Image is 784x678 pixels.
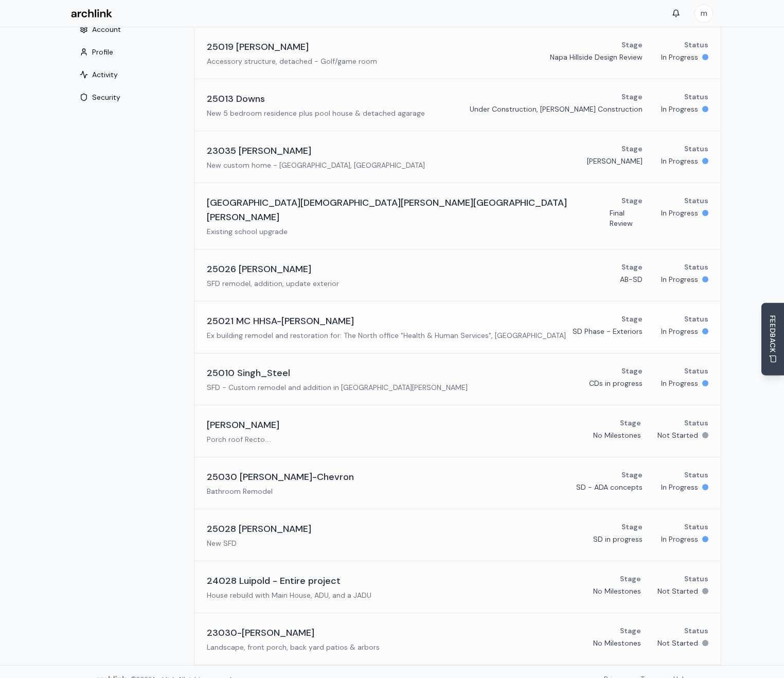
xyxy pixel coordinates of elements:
p: No Milestones [593,586,641,596]
p: Under Construction, [PERSON_NAME] Construction [470,104,643,114]
p: New SFD [207,538,311,548]
a: Activity [71,70,186,81]
h3: [PERSON_NAME] [207,418,279,432]
p: Stage [620,574,641,584]
p: CDs in progress [589,378,643,388]
button: Account [71,20,186,39]
p: Stage [621,470,643,480]
a: 23035 [PERSON_NAME]New custom home - [GEOGRAPHIC_DATA], [GEOGRAPHIC_DATA]Stage[PERSON_NAME]Status... [194,131,721,183]
p: AB-SD [620,274,643,284]
a: 25028 [PERSON_NAME]New SFDStageSD in progressStatusIn Progress [194,509,721,561]
p: Status [684,92,708,102]
a: 25030 [PERSON_NAME]-ChevronBathroom RemodelStageSD - ADA conceptsStatusIn Progress [194,457,721,509]
button: Send Feedback [761,303,784,376]
p: Bathroom Remodel [207,486,354,496]
a: [PERSON_NAME]Porch roof Recto....StageNo MilestonesStatusNot Started [194,405,721,457]
h3: 25019 [PERSON_NAME] [207,40,309,54]
a: 23030-[PERSON_NAME]Landscape, front porch, back yard patios & arborsStageNo MilestonesStatusNot S... [194,613,721,665]
p: Stage [621,314,643,324]
p: Stage [621,144,643,154]
a: Account [71,25,186,36]
a: [GEOGRAPHIC_DATA][DEMOGRAPHIC_DATA][PERSON_NAME][GEOGRAPHIC_DATA][PERSON_NAME]Existing school upg... [194,183,721,249]
p: Status [684,522,708,532]
p: Status [684,144,708,154]
p: Stage [620,626,641,636]
p: Stage [621,262,643,272]
p: In Progress [661,534,698,544]
a: 24028 Luipold - Entire projectHouse rebuild with Main House, ADU, and a JADUStageNo MilestonesSta... [194,561,721,613]
p: House rebuild with Main House, ADU, and a JADU [207,590,371,600]
p: Existing school upgrade [207,226,610,237]
p: Landscape, front porch, back yard patios & arbors [207,642,380,652]
p: In Progress [661,378,698,388]
p: SFD remodel, addition, update exterior [207,278,339,289]
h3: [GEOGRAPHIC_DATA][DEMOGRAPHIC_DATA][PERSON_NAME][GEOGRAPHIC_DATA][PERSON_NAME] [207,195,610,224]
a: 25026 [PERSON_NAME]SFD remodel, addition, update exteriorStageAB-SDStatusIn Progress [194,249,721,301]
p: Stage [621,40,643,50]
p: Status [684,470,708,480]
a: Security [71,93,186,104]
p: SFD - Custom remodel and addition in [GEOGRAPHIC_DATA][PERSON_NAME] [207,382,468,392]
h3: 25013 Downs [207,92,265,106]
p: In Progress [661,482,698,492]
a: 25019 [PERSON_NAME]Accessory structure, detached - Golf/game roomStageNapa Hillside Design Review... [194,27,721,79]
p: In Progress [661,52,698,62]
p: Not Started [657,430,698,440]
p: Status [684,626,708,636]
h3: 25030 [PERSON_NAME]-Chevron [207,470,354,484]
p: Stage [621,522,643,532]
p: SD Phase - Exteriors [573,326,643,336]
p: Stage [621,92,643,102]
p: Stage [620,418,641,428]
button: Security [71,88,186,106]
p: Status [684,418,708,428]
p: New 5 bedroom residence plus pool house & detached agarage [207,108,425,118]
a: Profile [71,48,186,59]
p: Stage [621,195,643,206]
span: m [695,5,712,22]
p: Status [684,40,708,50]
p: In Progress [661,274,698,284]
a: 25021 MC HHSA-[PERSON_NAME]Ex building remodel and restoration for: The North office "Health & Hu... [194,301,721,353]
h3: 23030-[PERSON_NAME] [207,626,314,640]
p: Not Started [657,586,698,596]
p: In Progress [661,326,698,336]
a: 25013 DownsNew 5 bedroom residence plus pool house & detached agarageStageUnder Construction, [PE... [194,79,721,131]
h3: 25026 [PERSON_NAME] [207,262,311,276]
h3: 24028 Luipold - Entire project [207,574,341,588]
p: Status [684,574,708,584]
p: [PERSON_NAME] [587,156,643,166]
span: FEEDBACK [768,315,778,353]
p: In Progress [661,104,698,114]
p: New custom home - [GEOGRAPHIC_DATA], [GEOGRAPHIC_DATA] [207,160,425,170]
h3: 25021 MC HHSA-[PERSON_NAME] [207,314,354,328]
button: Activity [71,65,186,84]
p: In Progress [661,156,698,166]
p: SD in progress [593,534,643,544]
p: SD - ADA concepts [576,482,643,492]
p: No Milestones [593,430,641,440]
p: In Progress [661,208,698,218]
button: Profile [71,43,186,61]
p: Final Review [610,208,643,228]
p: Accessory structure, detached - Golf/game room [207,56,377,66]
h3: 25010 Singh_Steel [207,366,290,380]
p: Status [684,314,708,324]
p: Ex building remodel and restoration for: The North office "Health & Human Services", [GEOGRAPHIC_... [207,330,566,341]
p: Porch roof Recto.... [207,434,279,444]
p: Status [684,262,708,272]
img: Archlink [71,9,112,18]
a: 25010 Singh_SteelSFD - Custom remodel and addition in [GEOGRAPHIC_DATA][PERSON_NAME]StageCDs in p... [194,353,721,405]
p: Napa Hillside Design Review [550,52,643,62]
p: No Milestones [593,638,641,648]
p: Not Started [657,638,698,648]
p: Status [684,195,708,206]
p: Stage [621,366,643,376]
h3: 25028 [PERSON_NAME] [207,522,311,536]
h3: 23035 [PERSON_NAME] [207,144,311,158]
p: Status [684,366,708,376]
